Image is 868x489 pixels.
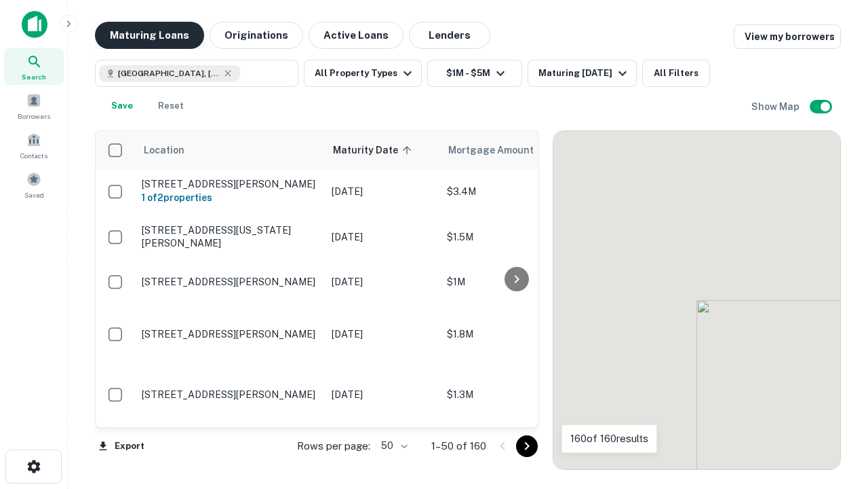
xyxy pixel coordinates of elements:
h6: Show Map [751,99,802,114]
span: Search [22,71,46,82]
p: [STREET_ADDRESS][PERSON_NAME] [142,328,318,340]
span: [GEOGRAPHIC_DATA], [GEOGRAPHIC_DATA], [GEOGRAPHIC_DATA] [118,67,220,79]
div: Maturing [DATE] [538,65,631,81]
th: Location [135,131,325,169]
p: [DATE] [332,327,433,342]
button: Lenders [409,22,490,49]
button: $1M - $5M [427,60,522,87]
h6: 1 of 2 properties [142,190,318,205]
p: [STREET_ADDRESS][PERSON_NAME] [142,388,318,401]
p: 160 of 160 results [570,431,648,447]
th: Maturity Date [325,131,440,169]
span: Contacts [20,150,47,161]
span: Mortgage Amount [448,142,551,158]
p: $1M [447,274,583,289]
span: Borrowers [18,111,50,122]
p: [DATE] [332,230,433,244]
p: [DATE] [332,184,433,199]
p: 1–50 of 160 [431,438,486,454]
button: Maturing [DATE] [528,60,637,87]
a: Borrowers [4,88,64,124]
p: $1.5M [447,230,583,244]
p: [STREET_ADDRESS][PERSON_NAME] [142,276,318,288]
button: Originations [210,22,303,49]
th: Mortgage Amount [440,131,589,169]
p: $1.3M [447,387,583,402]
button: Go to next page [516,435,538,457]
p: [STREET_ADDRESS][US_STATE][PERSON_NAME] [142,224,318,249]
span: Maturity Date [333,142,416,158]
p: [DATE] [332,274,433,289]
span: Location [143,142,184,158]
span: Saved [24,189,44,200]
a: Search [4,48,64,85]
p: Rows per page: [297,438,370,454]
img: capitalize-icon.png [22,11,47,38]
p: [DATE] [332,387,433,402]
button: All Property Types [304,60,422,87]
a: View my borrowers [734,24,841,49]
button: Save your search to get updates of matches that match your search criteria. [100,92,144,120]
button: Active Loans [309,22,403,49]
p: $1.8M [447,327,583,342]
p: [STREET_ADDRESS][PERSON_NAME] [142,178,318,190]
a: Contacts [4,127,64,164]
a: Saved [4,166,64,203]
button: All Filters [642,60,710,87]
button: Reset [149,92,193,120]
button: Maturing Loans [95,22,204,49]
div: 50 [376,436,410,456]
iframe: Chat Widget [800,337,868,402]
div: 0 0 [553,131,840,469]
button: Export [95,436,148,456]
p: $3.4M [447,184,583,199]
